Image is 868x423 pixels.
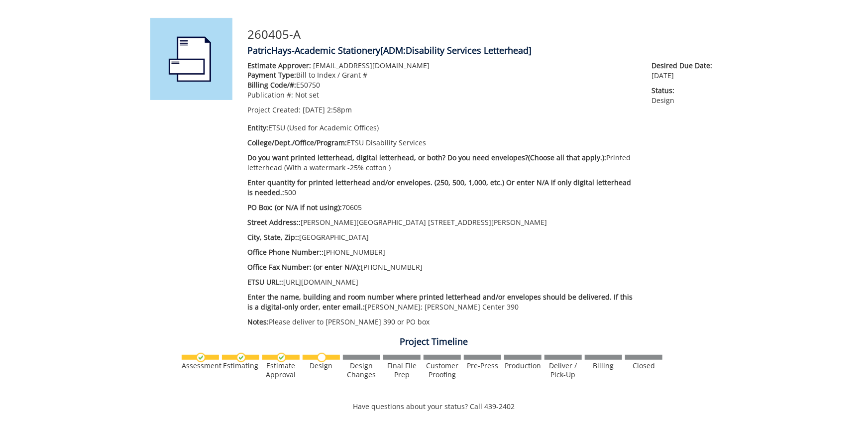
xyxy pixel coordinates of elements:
[464,361,501,370] div: Pre-Press
[383,361,421,379] div: Final File Prep
[247,217,301,227] span: Street Address::
[247,247,324,257] span: Office Phone Number::
[424,361,461,379] div: Customer Proofing
[247,317,637,327] p: Please deliver to [PERSON_NAME] 390 or PO box
[247,232,299,242] span: City, State, Zip::
[262,361,300,379] div: Estimate Approval
[380,44,532,56] span: [ADM:Disability Services Letterhead]
[247,46,718,56] h4: PatricHays-Academic Stationery
[303,105,352,114] span: [DATE] 2:58pm
[247,28,718,41] h3: 260405-A
[143,402,725,412] p: Have questions about your status? Call 439-2402
[247,90,293,100] span: Publication #:
[222,361,259,370] div: Estimating
[247,153,637,173] p: Printed letterhead (With a watermark -25% cotton )
[247,277,637,287] p: [URL][DOMAIN_NAME]
[182,361,219,370] div: Assessment
[247,70,637,80] p: Bill to Index / Grant #
[625,361,662,370] div: Closed
[247,123,268,132] span: Entity:
[247,203,637,212] p: 70605
[247,232,637,242] p: [GEOGRAPHIC_DATA]
[247,203,342,212] span: PO Box: (or N/A if not using):
[247,80,637,90] p: E50750
[247,178,637,198] p: 500
[196,353,206,362] img: checkmark
[247,123,637,133] p: ETSU (Used for Academic Offices)
[295,90,319,100] span: Not set
[303,361,340,370] div: Design
[652,61,718,81] p: [DATE]
[343,361,380,379] div: Design Changes
[236,353,246,362] img: checkmark
[247,105,301,114] span: Project Created:
[247,262,637,272] p: [PHONE_NUMBER]
[652,61,718,71] span: Desired Due Date:
[247,292,637,312] p: [PERSON_NAME]; [PERSON_NAME] Center 390
[247,217,637,227] p: [PERSON_NAME][GEOGRAPHIC_DATA] [STREET_ADDRESS][PERSON_NAME]
[247,153,606,162] span: Do you want printed letterhead, digital letterhead, or both? Do you need envelopes?(Choose all th...
[247,80,296,90] span: Billing Code/#:
[277,353,286,362] img: checkmark
[652,86,718,96] span: Status:
[317,353,326,362] img: no
[247,61,311,70] span: Estimate Approver:
[652,86,718,106] p: Design
[247,61,637,71] p: [EMAIL_ADDRESS][DOMAIN_NAME]
[247,292,633,312] span: Enter the name, building and room number where printed letterhead and/or envelopes should be deli...
[247,138,637,148] p: ETSU Disability Services
[247,70,296,80] span: Payment Type:
[150,18,232,100] img: Product featured image
[247,277,283,287] span: ETSU URL::
[247,262,361,272] span: Office Fax Number: (or enter N/A):
[247,317,269,326] span: Notes:
[544,361,582,379] div: Deliver / Pick-Up
[504,361,542,370] div: Production
[247,138,347,147] span: College/Dept./Office/Program:
[247,247,637,257] p: [PHONE_NUMBER]
[585,361,622,370] div: Billing
[247,178,631,197] span: Enter quantity for printed letterhead and/or envelopes. (250, 500, 1,000, etc.) Or enter N/A if o...
[143,337,725,347] h4: Project Timeline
